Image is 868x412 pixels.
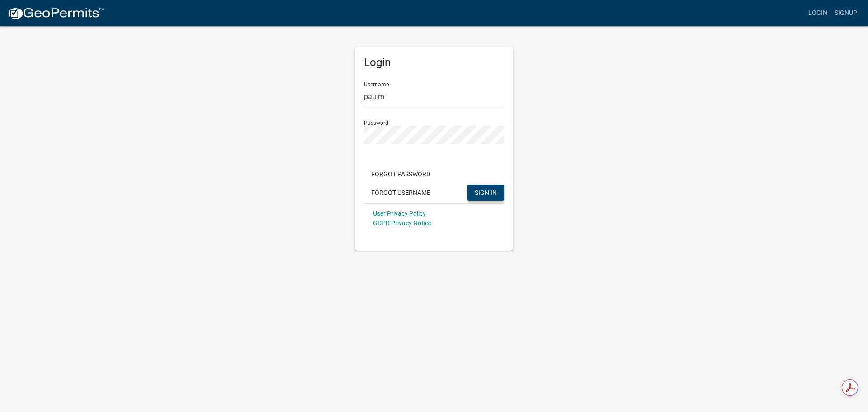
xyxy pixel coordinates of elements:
[805,5,831,22] a: Login
[831,5,861,22] a: Signup
[373,219,431,227] a: GDPR Privacy Notice
[373,210,426,217] a: User Privacy Policy
[364,56,504,69] h5: Login
[364,166,438,182] button: Forgot Password
[364,185,438,201] button: Forgot Username
[467,185,504,201] button: SIGN IN
[475,189,497,196] span: SIGN IN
